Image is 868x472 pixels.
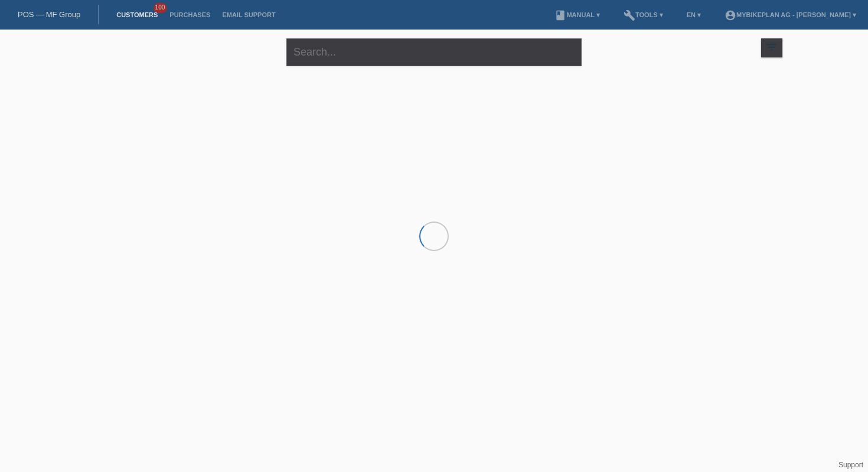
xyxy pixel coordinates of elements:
i: account_circle [725,9,736,21]
a: account_circleMybikeplan AG - [PERSON_NAME] ▾ [719,11,862,18]
a: buildTools ▾ [618,11,669,18]
a: EN ▾ [681,11,707,18]
a: Customers [110,11,164,18]
i: filter_list [765,41,778,54]
input: Search... [286,38,582,66]
a: bookManual ▾ [549,11,606,18]
i: book [554,9,566,21]
a: Email Support [216,11,281,18]
a: POS — MF Group [18,10,80,19]
a: Purchases [164,11,216,18]
i: build [624,9,635,21]
a: Support [838,461,863,469]
span: 100 [154,3,168,13]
